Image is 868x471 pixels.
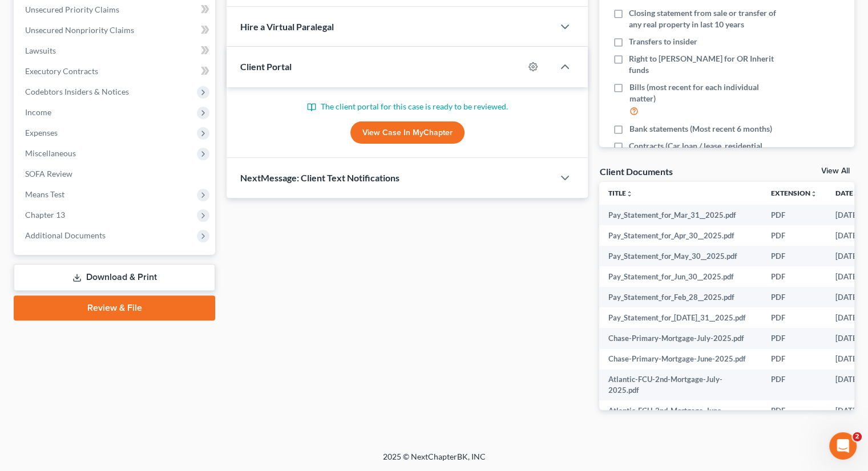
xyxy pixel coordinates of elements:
[762,400,826,432] td: PDF
[599,205,762,225] td: Pay_Statement_for_Mar_31__2025.pdf
[762,349,826,370] td: PDF
[771,189,817,197] a: Extensionunfold_more
[853,432,862,441] span: 2
[25,148,76,158] span: Miscellaneous
[762,205,826,225] td: PDF
[599,349,762,370] td: Chase-Primary-Mortgage-June-2025.pdf
[25,189,64,199] span: Means Test
[16,61,215,82] a: Executory Contracts
[25,128,58,137] span: Expenses
[16,20,215,40] a: Unsecured Nonpriority Claims
[762,370,826,401] td: PDF
[599,307,762,328] td: Pay_Statement_for_[DATE]_31__2025.pdf
[599,400,762,432] td: Atlantic-FCU-2nd-Mortgage-June-2025.pdf
[762,266,826,287] td: PDF
[762,246,826,266] td: PDF
[240,101,574,112] p: The client portal for this case is ready to be reviewed.
[629,140,781,163] span: Contracts (Car loan / lease, residential lease, furniture purchase / lease)
[821,167,850,175] a: View All
[14,264,215,291] a: Download & Print
[240,21,334,32] span: Hire a Virtual Paralegal
[25,46,56,55] span: Lawsuits
[599,165,672,177] div: Client Documents
[240,172,399,183] span: NextMessage: Client Text Notifications
[25,107,51,117] span: Income
[25,210,65,220] span: Chapter 13
[810,190,817,197] i: unfold_more
[629,7,781,30] span: Closing statement from sale or transfer of any real property in last 10 years
[762,225,826,246] td: PDF
[350,121,465,144] a: View Case in MyChapter
[629,53,781,76] span: Right to [PERSON_NAME] for OR Inherit funds
[25,5,119,14] span: Unsecured Priority Claims
[25,87,129,96] span: Codebtors Insiders & Notices
[629,123,772,135] span: Bank statements (Most recent 6 months)
[25,169,72,178] span: SOFA Review
[762,328,826,348] td: PDF
[629,36,697,47] span: Transfers to insider
[599,287,762,307] td: Pay_Statement_for_Feb_28__2025.pdf
[599,225,762,246] td: Pay_Statement_for_Apr_30__2025.pdf
[16,40,215,61] a: Lawsuits
[599,246,762,266] td: Pay_Statement_for_May_30__2025.pdf
[14,295,215,320] a: Review & File
[608,189,633,197] a: Titleunfold_more
[25,230,106,240] span: Additional Documents
[599,370,762,401] td: Atlantic-FCU-2nd-Mortgage-July-2025.pdf
[599,266,762,287] td: Pay_Statement_for_Jun_30__2025.pdf
[240,61,292,72] span: Client Portal
[829,432,857,460] iframe: Intercom live chat
[762,307,826,328] td: PDF
[16,164,215,184] a: SOFA Review
[629,82,781,104] span: Bills (most recent for each individual matter)
[25,66,98,76] span: Executory Contracts
[599,328,762,348] td: Chase-Primary-Mortgage-July-2025.pdf
[762,287,826,307] td: PDF
[626,190,633,197] i: unfold_more
[25,25,134,35] span: Unsecured Nonpriority Claims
